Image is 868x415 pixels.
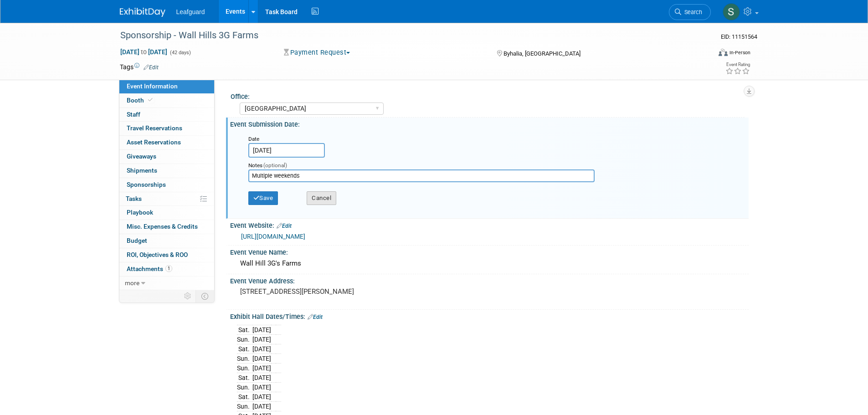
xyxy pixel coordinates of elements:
div: Wall Hill 3G's Farms [237,256,742,271]
a: Shipments [119,164,214,178]
td: [DATE] [252,402,271,411]
td: [DATE] [252,373,271,383]
span: Leafguard [176,8,205,15]
a: Sponsorships [119,178,214,192]
td: [DATE] [252,383,271,392]
td: Toggle Event Tabs [195,290,214,302]
span: Staff [127,111,140,118]
td: Sun. [237,364,252,373]
pre: [STREET_ADDRESS][PERSON_NAME] [240,287,436,296]
span: Sponsorships [127,181,166,188]
span: Tasks [126,195,142,202]
td: [DATE] [252,335,271,344]
img: Stephanie Luke [723,3,740,20]
button: Save [248,191,278,205]
span: to [139,48,148,56]
div: Event Website: [230,219,749,231]
a: Staff [119,108,214,122]
span: Travel Reservations [127,124,182,132]
td: Sat. [237,392,252,402]
span: 1 [165,265,172,272]
span: Search [681,9,702,15]
a: more [119,277,214,290]
a: [URL][DOMAIN_NAME] [241,233,305,240]
a: Travel Reservations [119,122,214,135]
a: Asset Reservations [119,136,214,149]
span: Booth [127,97,154,104]
span: ROI, Objectives & ROO [127,251,188,258]
span: Giveaways [127,153,156,160]
a: Booth [119,94,214,108]
span: Byhalia, [GEOGRAPHIC_DATA] [503,50,580,57]
td: Sun. [237,402,252,411]
div: Sponsorship - Wall Hills 3G Farms [117,27,697,44]
input: Select Date [248,143,325,158]
div: Event Submission Date: [230,118,749,129]
td: Sat. [237,325,252,335]
span: (42 days) [169,50,191,56]
a: Tasks [119,192,214,206]
a: Giveaways [119,150,214,164]
a: Attachments1 [119,262,214,276]
div: Office: [231,90,745,101]
div: In-Person [729,49,750,56]
button: Cancel [307,191,336,205]
td: [DATE] [252,344,271,354]
span: Budget [127,237,147,244]
span: Shipments [127,167,157,174]
i: Booth reservation complete [148,97,153,102]
span: Event Information [127,82,178,90]
span: (optional) [263,162,287,169]
div: Event Venue Address: [230,274,749,286]
td: Sun. [237,354,252,364]
a: Edit [277,223,292,229]
a: Playbook [119,206,214,220]
td: Tags [120,62,159,72]
td: Sat. [237,344,252,354]
div: Event Format [657,47,751,61]
td: [DATE] [252,392,271,402]
td: [DATE] [252,354,271,364]
td: Sun. [237,383,252,392]
td: [DATE] [252,325,271,335]
img: ExhibitDay [120,8,165,17]
a: Edit [308,314,323,320]
a: Misc. Expenses & Credits [119,220,214,234]
div: Event Rating [725,62,750,67]
a: Event Information [119,80,214,93]
td: Sat. [237,373,252,383]
div: Event Venue Name: [230,246,749,257]
a: Search [669,4,711,20]
div: Exhibit Hall Dates/Times: [230,310,749,322]
span: [DATE] [DATE] [120,48,168,56]
td: Sun. [237,335,252,344]
img: Format-Inperson.png [719,49,728,56]
td: Personalize Event Tab Strip [180,290,196,302]
small: Notes [248,162,262,169]
span: Asset Reservations [127,138,181,146]
button: Payment Request [281,48,354,57]
span: more [125,279,139,287]
small: Date [248,136,259,142]
span: Misc. Expenses & Credits [127,223,198,230]
td: [DATE] [252,364,271,373]
span: Event ID: 11151564 [721,33,757,40]
a: Budget [119,234,214,248]
a: Edit [144,64,159,71]
span: Attachments [127,265,172,272]
span: Playbook [127,209,153,216]
a: ROI, Objectives & ROO [119,248,214,262]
